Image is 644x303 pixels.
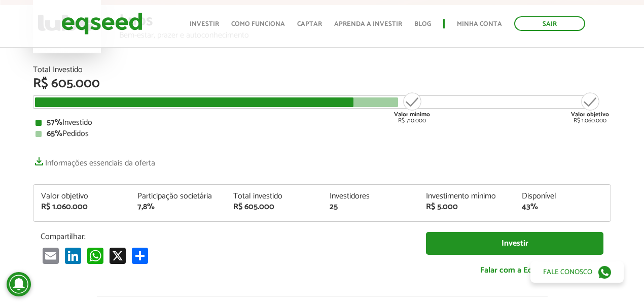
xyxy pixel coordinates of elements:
p: Compartilhar: [41,232,411,242]
div: 43% [522,203,603,211]
div: R$ 710.000 [393,91,431,124]
div: R$ 605.000 [33,77,611,90]
div: Investido [35,119,609,127]
strong: Valor mínimo [394,110,430,119]
div: Participação societária [137,192,219,200]
a: Fale conosco [530,261,624,283]
div: Total Investido [33,66,611,74]
div: Valor objetivo [41,192,122,200]
img: EqSeed [61,10,142,37]
div: Disponível [522,192,603,200]
div: R$ 1.060.000 [41,203,122,211]
div: R$ 1.060.000 [571,91,609,124]
strong: Valor objetivo [571,110,609,119]
a: Minha conta [457,21,502,27]
a: Investir [190,21,219,27]
a: Aprenda a investir [334,21,402,27]
a: Como funciona [231,21,285,27]
a: Investir [426,232,603,255]
div: 25 [330,203,411,211]
strong: 65% [47,127,62,141]
div: R$ 5.000 [426,203,507,211]
a: LinkedIn [63,247,83,263]
div: Pedidos [35,130,609,138]
a: Compartilhar [130,247,150,263]
a: WhatsApp [85,247,105,263]
div: Investimento mínimo [426,192,507,200]
div: 7,8% [137,203,219,211]
a: X [108,247,128,263]
div: R$ 605.000 [233,203,314,211]
a: Falar com a EqSeed [426,260,603,281]
div: Investidores [330,192,411,200]
a: Informações essenciais da oferta [33,153,155,167]
a: Sair [514,16,585,31]
a: Email [41,247,61,263]
a: Captar [297,21,322,27]
div: Total investido [233,192,314,200]
a: Blog [414,21,431,27]
strong: 57% [47,116,62,129]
